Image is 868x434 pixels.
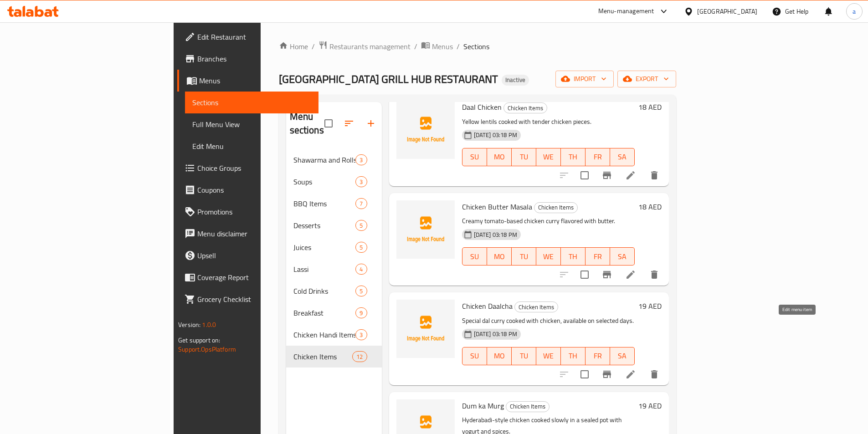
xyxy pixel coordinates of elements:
span: MO [491,150,508,163]
h6: 19 AED [638,399,662,412]
div: Breakfast9 [286,302,382,324]
button: Add section [360,112,382,134]
span: [GEOGRAPHIC_DATA] GRILL HUB RESTAURANT [279,69,498,89]
button: import [555,71,614,87]
h6: 18 AED [638,200,662,213]
a: Edit menu item [625,170,636,181]
p: Yellow lentils cooked with tender chicken pieces. [462,116,635,128]
span: 9 [356,309,366,317]
span: Sections [463,41,489,52]
span: Restaurants management [329,41,411,52]
button: Branch-specific-item [596,164,618,186]
button: delete [643,164,665,186]
div: items [355,220,367,231]
span: Chicken Items [506,401,549,412]
span: SU [466,349,483,363]
span: Inactive [502,76,529,84]
button: FR [586,347,610,365]
a: Menu disclaimer [177,223,318,245]
span: SA [614,150,631,163]
span: TH [565,250,582,263]
button: Branch-specific-item [596,264,618,286]
span: TU [515,349,533,363]
span: FR [589,150,606,163]
span: Version: [178,319,200,331]
nav: breadcrumb [279,41,676,52]
h6: 18 AED [638,101,662,113]
span: 3 [356,178,366,186]
div: Chicken Items [534,202,578,213]
button: delete [643,363,665,385]
span: Cold Drinks [293,286,356,296]
span: Lassi [293,264,356,275]
span: 5 [356,221,366,230]
button: WE [536,347,561,365]
a: Coupons [177,179,318,201]
a: Full Menu View [185,113,318,135]
div: items [352,351,367,362]
span: Chicken Items [504,103,547,113]
div: items [355,242,367,253]
button: TH [561,347,586,365]
span: Chicken Handi Items [293,329,356,340]
span: Breakfast [293,307,356,318]
img: Chicken Butter Masala [396,200,455,259]
div: Inactive [502,75,529,86]
span: 5 [356,287,366,296]
span: Chicken Items [293,351,353,362]
span: SU [466,250,483,263]
button: TH [561,148,586,166]
span: BBQ Items [293,198,356,209]
button: SA [610,148,635,166]
button: SA [610,347,635,365]
span: Menu disclaimer [197,228,311,239]
span: Dum ka Murg [462,399,504,413]
span: TU [515,250,533,263]
div: [GEOGRAPHIC_DATA] [697,6,757,16]
span: Select to update [575,265,594,284]
div: Chicken Items12 [286,346,382,368]
span: Menus [432,41,453,52]
p: Creamy tomato-based chicken curry flavored with butter. [462,215,635,227]
div: items [355,286,367,296]
span: Daal Chicken [462,100,502,114]
a: Menus [177,70,318,92]
span: Select to update [575,166,594,185]
button: MO [487,247,512,266]
span: 12 [353,352,366,361]
span: 1.0.0 [202,319,216,331]
button: TH [561,247,586,266]
button: SU [462,347,487,365]
span: Select to update [575,365,594,384]
div: Chicken Handi Items3 [286,324,382,346]
button: FR [586,148,610,166]
span: Desserts [293,220,356,231]
div: Cold Drinks5 [286,280,382,302]
div: items [355,264,367,275]
span: Chicken Items [534,202,577,213]
span: 4 [356,265,366,274]
span: 3 [356,156,366,164]
span: MO [491,250,508,263]
span: Juices [293,242,356,253]
button: WE [536,148,561,166]
a: Support.OpsPlatform [178,343,236,355]
button: Branch-specific-item [596,363,618,385]
span: SA [614,250,631,263]
span: SA [614,349,631,363]
span: Full Menu View [192,119,311,130]
img: Chicken Daalcha [396,300,455,358]
span: TU [515,150,533,163]
div: BBQ Items7 [286,193,382,214]
span: Soups [293,176,356,187]
span: [DATE] 03:18 PM [470,131,521,139]
button: WE [536,247,561,266]
a: Restaurants management [318,41,411,52]
span: Menus [199,75,311,86]
span: Coupons [197,184,311,195]
div: Desserts5 [286,214,382,236]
